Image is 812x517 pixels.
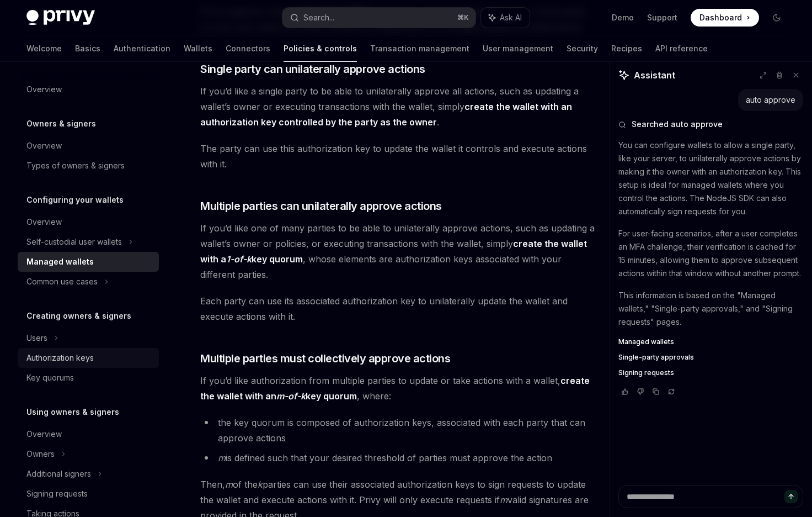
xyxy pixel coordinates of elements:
span: If you’d like authorization from multiple parties to update or take actions with a wallet, , where: [200,373,598,404]
div: Common use cases [26,275,98,288]
div: Self-custodial user wallets [26,235,122,249]
a: Managed wallets [618,337,803,346]
p: For user-facing scenarios, after a user completes an MFA challenge, their verification is cached ... [618,227,803,280]
a: Wallets [184,35,212,62]
a: Policies & controls [284,35,357,62]
h5: Configuring your wallets [26,193,124,207]
span: Each party can use its associated authorization key to unilaterally update the wallet and execute... [200,293,598,324]
span: Single party can unilaterally approve actions [200,61,425,77]
a: Overview [18,80,159,99]
div: Types of owners & signers [26,159,125,172]
li: is defined such that your desired threshold of parties must approve the action [200,450,598,466]
button: Send message [784,490,798,503]
a: Single-party approvals [618,353,803,362]
span: Single-party approvals [618,353,694,362]
span: Ask AI [500,12,522,23]
div: Overview [26,428,62,441]
h5: Using owners & signers [26,405,119,419]
a: Overview [18,424,159,444]
div: Users [26,331,47,345]
a: Key quorums [18,368,159,388]
a: Dashboard [691,9,759,27]
span: Multiple parties can unilaterally approve actions [200,198,442,214]
div: Managed wallets [26,255,94,268]
div: Overview [26,83,62,96]
a: Managed wallets [18,252,159,272]
button: Search...⌘K [282,8,476,28]
a: Connectors [226,35,270,62]
a: Basics [75,35,100,62]
button: Ask AI [481,8,530,28]
a: Welcome [26,35,62,62]
span: Searched auto approve [632,119,723,130]
a: Transaction management [370,35,469,62]
em: 1-of-k [226,254,252,265]
em: k [258,479,263,490]
div: Overview [26,215,62,229]
a: Recipes [611,35,642,62]
div: auto approve [746,94,795,105]
a: Signing requests [18,484,159,504]
div: Signing requests [26,487,88,500]
span: If you’d like one of many parties to be able to unilaterally approve actions, such as updating a ... [200,220,598,282]
span: The party can use this authorization key to update the wallet it controls and execute actions wit... [200,141,598,172]
div: Overview [26,139,62,152]
span: Dashboard [699,12,742,23]
a: Demo [612,12,634,23]
a: API reference [655,35,708,62]
span: If you’d like a single party to be able to unilaterally approve all actions, such as updating a w... [200,83,598,130]
span: Managed wallets [618,337,674,346]
h5: Owners & signers [26,117,96,130]
em: m [218,452,226,463]
em: m [225,479,233,490]
span: Signing requests [618,368,674,377]
div: Search... [303,11,334,24]
em: m [500,494,507,505]
h5: Creating owners & signers [26,309,131,323]
span: ⌘ K [457,13,469,22]
a: Authorization keys [18,348,159,368]
img: dark logo [26,10,95,25]
a: Signing requests [618,368,803,377]
div: Key quorums [26,371,74,384]
a: Overview [18,136,159,156]
span: Assistant [634,68,675,82]
a: Support [647,12,677,23]
div: Authorization keys [26,351,94,365]
div: Owners [26,447,55,461]
p: This information is based on the "Managed wallets," "Single-party approvals," and "Signing reques... [618,289,803,329]
p: You can configure wallets to allow a single party, like your server, to unilaterally approve acti... [618,139,803,218]
a: User management [483,35,553,62]
div: Additional signers [26,467,91,481]
em: m-of-k [276,391,306,402]
button: Searched auto approve [618,119,803,130]
a: Overview [18,212,159,232]
a: Types of owners & signers [18,156,159,176]
span: Multiple parties must collectively approve actions [200,351,450,366]
button: Toggle dark mode [768,9,786,27]
li: the key quorum is composed of authorization keys, associated with each party that can approve act... [200,415,598,446]
a: Authentication [114,35,170,62]
a: Security [567,35,598,62]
